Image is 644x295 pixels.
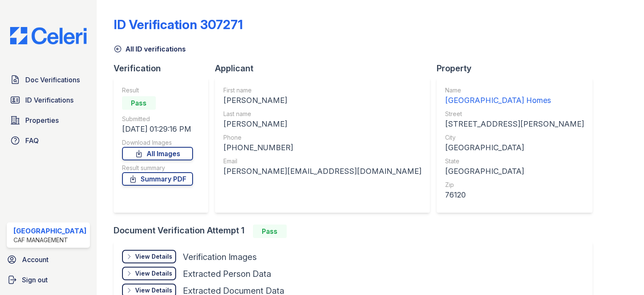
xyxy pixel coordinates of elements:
[3,251,93,268] a: Account
[183,268,271,280] div: Extracted Person Data
[3,27,93,44] img: CE_Logo_Blue-a8612792a0a2168367f1c8372b55b34899dd931a85d93a1a3d3e32e68fde9ad4.png
[223,142,421,154] div: [PHONE_NUMBER]
[223,133,421,142] div: Phone
[25,115,59,125] span: Properties
[445,157,584,165] div: State
[223,157,421,165] div: Email
[7,132,90,149] a: FAQ
[114,17,243,32] div: ID Verification 307271
[122,96,156,110] div: Pass
[445,189,584,201] div: 76120
[122,164,193,172] div: Result summary
[7,71,90,88] a: Doc Verifications
[135,286,172,295] div: View Details
[25,95,73,105] span: ID Verifications
[223,165,421,177] div: [PERSON_NAME][EMAIL_ADDRESS][DOMAIN_NAME]
[122,138,193,147] div: Download Images
[445,110,584,118] div: Street
[25,135,39,146] span: FAQ
[3,271,93,288] a: Sign out
[122,172,193,186] a: Summary PDF
[122,115,193,123] div: Submitted
[445,86,584,95] div: Name
[445,133,584,142] div: City
[215,62,437,74] div: Applicant
[253,225,287,238] div: Pass
[7,112,90,129] a: Properties
[122,86,193,95] div: Result
[7,92,90,108] a: ID Verifications
[114,44,186,54] a: All ID verifications
[223,86,421,95] div: First name
[445,142,584,154] div: [GEOGRAPHIC_DATA]
[223,110,421,118] div: Last name
[223,95,421,106] div: [PERSON_NAME]
[445,165,584,177] div: [GEOGRAPHIC_DATA]
[183,251,257,263] div: Verification Images
[135,269,172,278] div: View Details
[135,252,172,261] div: View Details
[114,62,215,74] div: Verification
[114,225,599,238] div: Document Verification Attempt 1
[25,75,80,85] span: Doc Verifications
[437,62,599,74] div: Property
[445,86,584,106] a: Name [GEOGRAPHIC_DATA] Homes
[445,181,584,189] div: Zip
[122,123,193,135] div: [DATE] 01:29:16 PM
[14,236,87,244] div: CAF Management
[22,254,49,265] span: Account
[445,95,584,106] div: [GEOGRAPHIC_DATA] Homes
[14,226,87,236] div: [GEOGRAPHIC_DATA]
[22,275,48,285] span: Sign out
[445,118,584,130] div: [STREET_ADDRESS][PERSON_NAME]
[609,261,636,287] iframe: chat widget
[122,147,193,160] a: All Images
[223,118,421,130] div: [PERSON_NAME]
